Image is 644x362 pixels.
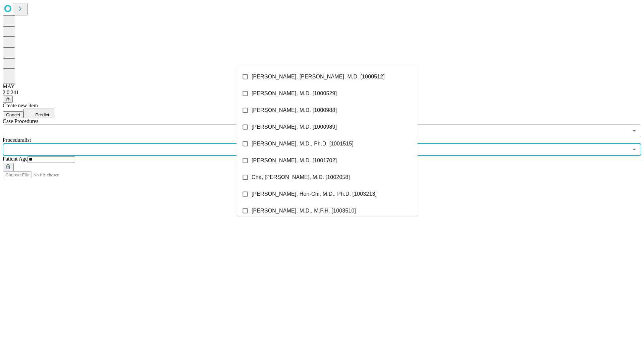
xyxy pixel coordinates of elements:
[3,137,31,143] span: Proceduralist
[630,126,639,135] button: Open
[23,109,54,118] button: Predict
[252,73,385,81] span: [PERSON_NAME], [PERSON_NAME], M.D. [1000512]
[252,89,337,98] span: [PERSON_NAME], M.D. [1000529]
[252,140,354,148] span: [PERSON_NAME], M.D., Ph.D. [1001515]
[3,156,28,162] span: Patient Age
[3,118,38,124] span: Scheduled Procedure
[5,97,10,102] span: @
[252,106,337,114] span: [PERSON_NAME], M.D. [1000988]
[252,157,337,165] span: [PERSON_NAME], M.D. [1001702]
[3,103,38,108] span: Create new item
[3,111,23,118] button: Cancel
[252,123,337,131] span: [PERSON_NAME], M.D. [1000989]
[630,145,639,154] button: Close
[3,96,13,103] button: @
[252,173,350,181] span: Cha, [PERSON_NAME], M.D. [1002058]
[35,112,49,117] span: Predict
[3,83,641,89] div: MAY
[252,207,356,215] span: [PERSON_NAME], M.D., M.P.H. [1003510]
[252,190,377,198] span: [PERSON_NAME], Hon-Chi, M.D., Ph.D. [1003213]
[6,112,20,117] span: Cancel
[3,89,641,96] div: 2.0.241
